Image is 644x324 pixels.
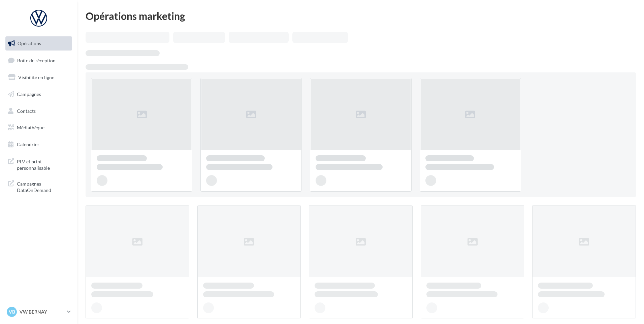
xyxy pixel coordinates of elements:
a: PLV et print personnalisable [4,154,73,174]
a: Boîte de réception [4,53,73,68]
span: VB [9,309,15,315]
span: Campagnes DataOnDemand [17,179,69,194]
a: Opérations [4,36,73,51]
span: Opérations [18,40,41,46]
p: VW BERNAY [20,309,64,315]
span: Visibilité en ligne [18,74,54,80]
span: Calendrier [17,141,39,147]
span: Médiathèque [17,125,44,130]
a: Campagnes [4,87,73,101]
span: Boîte de réception [17,57,56,63]
a: Contacts [4,104,73,118]
a: Visibilité en ligne [4,70,73,85]
span: Contacts [17,108,36,114]
a: Campagnes DataOnDemand [4,176,73,196]
span: PLV et print personnalisable [17,157,69,171]
a: VB VW BERNAY [5,305,72,318]
a: Médiathèque [4,121,73,135]
a: Calendrier [4,137,73,152]
span: Campagnes [17,91,41,97]
div: Opérations marketing [86,11,636,21]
